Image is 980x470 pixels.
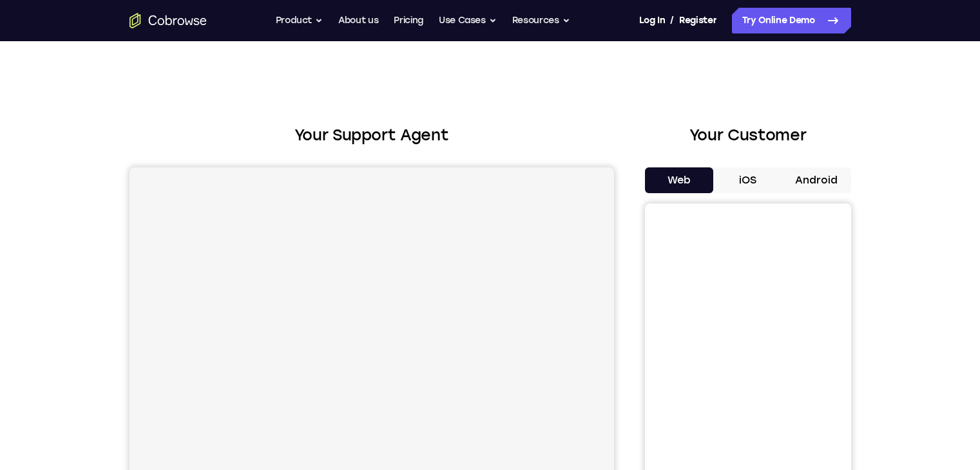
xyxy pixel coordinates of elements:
[679,8,716,33] a: Register
[645,167,714,193] button: Web
[732,8,851,33] a: Try Online Demo
[713,167,782,193] button: iOS
[439,8,497,33] button: Use Cases
[782,167,851,193] button: Android
[670,13,674,28] span: /
[276,8,323,33] button: Product
[130,13,207,28] a: Go to the home page
[130,124,614,147] h2: Your Support Agent
[512,8,570,33] button: Resources
[338,8,378,33] a: About us
[394,8,423,33] a: Pricing
[645,124,851,147] h2: Your Customer
[639,8,665,33] a: Log In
